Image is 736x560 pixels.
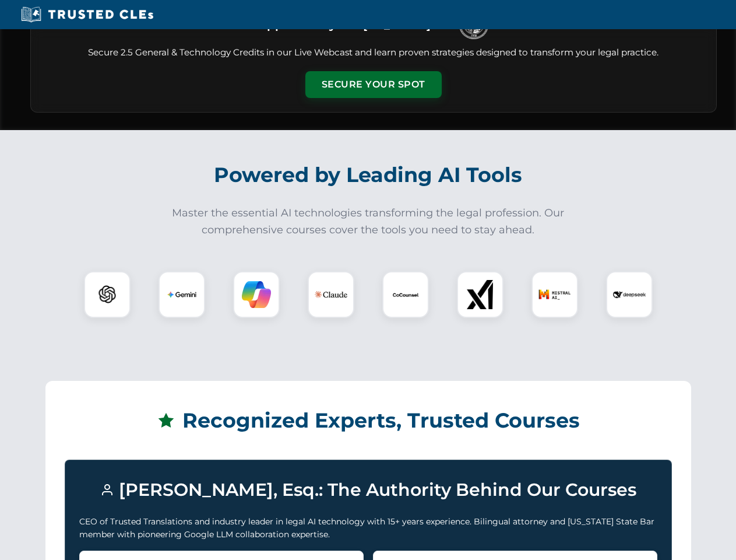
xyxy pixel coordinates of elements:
[457,271,503,318] div: xAI
[466,280,495,309] img: xAI Logo
[606,271,653,318] div: DeepSeek
[90,278,124,311] img: ChatGPT Logo
[305,71,442,98] button: Secure Your Spot
[167,280,196,309] img: Gemini Logo
[315,278,347,311] img: Claude Logo
[79,515,657,541] p: CEO of Trusted Translations and industry leader in legal AI technology with 15+ years experience....
[164,205,572,239] p: Master the essential AI technologies transforming the legal profession. Our comprehensive courses...
[613,278,646,311] img: DeepSeek Logo
[308,271,354,318] div: Claude
[45,155,691,195] h2: Powered by Leading AI Tools
[84,271,131,318] div: ChatGPT
[233,271,280,318] div: Copilot
[79,474,657,506] h3: [PERSON_NAME], Esq.: The Authority Behind Our Courses
[159,271,205,318] div: Gemini
[45,46,702,60] p: Secure 2.5 General & Technology Credits in our Live Webcast and learn proven strategies designed ...
[65,400,672,441] h2: Recognized Experts, Trusted Courses
[382,271,429,318] div: CoCounsel
[538,278,571,311] img: Mistral AI Logo
[17,6,157,23] img: Trusted CLEs
[391,280,420,309] img: CoCounsel Logo
[242,280,271,309] img: Copilot Logo
[531,271,578,318] div: Mistral AI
